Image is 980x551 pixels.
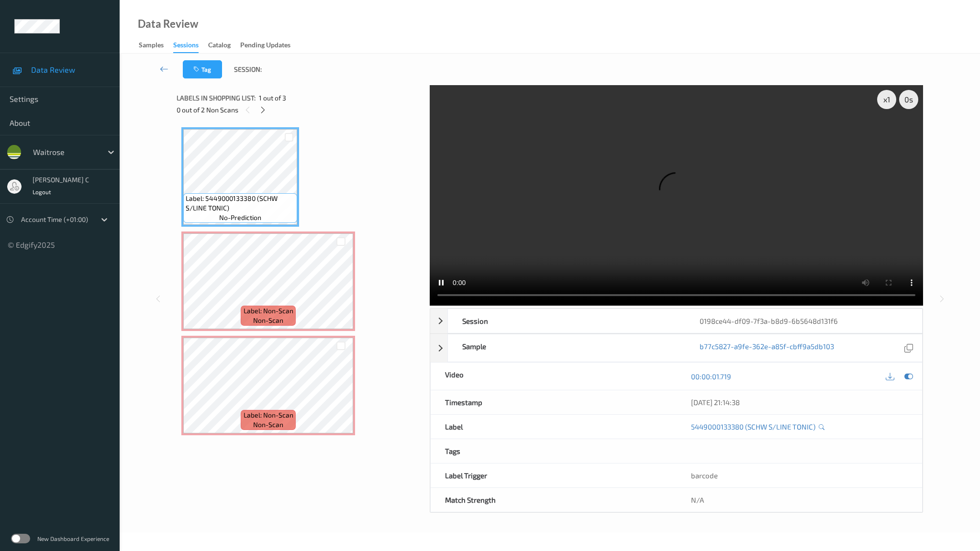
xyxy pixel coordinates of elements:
[691,372,731,381] a: 00:00:01.719
[139,39,173,52] a: Samples
[253,316,283,325] span: non-scan
[139,40,164,52] div: Samples
[448,334,685,362] div: Sample
[177,93,256,103] span: Labels in shopping list:
[259,93,286,103] span: 1 out of 3
[240,40,290,52] div: Pending Updates
[691,422,815,431] a: 5449000133380 (SCHW S/LINE TONIC)
[431,488,676,512] div: Match Strength
[219,213,261,222] span: no-prediction
[208,40,231,52] div: Catalog
[431,390,676,414] div: Timestamp
[448,309,685,333] div: Session
[677,463,922,487] div: barcode
[208,39,240,52] a: Catalog
[899,90,918,109] div: 0 s
[877,90,896,109] div: x 1
[431,463,676,487] div: Label Trigger
[244,410,293,420] span: Label: Non-Scan
[431,415,676,439] div: Label
[138,19,198,29] div: Data Review
[431,363,676,390] div: Video
[183,60,222,78] button: Tag
[685,309,922,333] div: 0198ce44-df09-7f3a-b8d9-6b5648d131f6
[173,40,199,53] div: Sessions
[691,397,908,407] div: [DATE] 21:14:38
[173,39,208,53] a: Sessions
[177,104,423,116] div: 0 out of 2 Non Scans
[430,309,923,333] div: Session0198ce44-df09-7f3a-b8d9-6b5648d131f6
[430,334,923,362] div: Sampleb77c5827-a9fe-362e-a85f-cbff9a5db103
[700,342,834,354] a: b77c5827-a9fe-362e-a85f-cbff9a5db103
[677,488,922,512] div: N/A
[244,306,293,316] span: Label: Non-Scan
[186,194,295,213] span: Label: 5449000133380 (SCHW S/LINE TONIC)
[431,439,676,463] div: Tags
[234,65,262,74] span: Session:
[253,420,283,430] span: non-scan
[240,39,300,52] a: Pending Updates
